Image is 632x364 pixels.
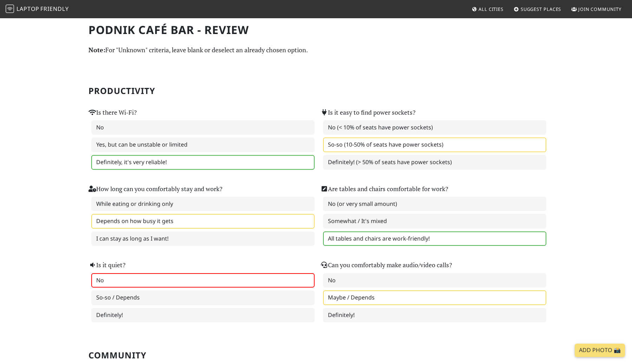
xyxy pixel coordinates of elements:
label: All tables and chairs are work-friendly! [323,231,546,246]
label: Definitely! [91,308,315,323]
label: Yes, but can be unstable or limited [91,137,315,152]
a: All Cities [469,3,506,15]
label: Maybe / Depends [323,290,546,305]
label: Somewhat / It's mixed [323,214,546,229]
label: I can stay as long as I want! [91,231,315,246]
label: Definitely! (> 50% of seats have power sockets) [323,155,546,170]
label: Is it quiet? [88,260,125,270]
label: Definitely! [323,308,546,323]
label: Depends on how busy it gets [91,214,315,229]
strong: Note: [88,46,105,54]
label: Is it easy to find power sockets? [320,108,415,117]
img: LaptopFriendly [6,5,14,13]
label: While eating or drinking only [91,197,315,211]
label: How long can you comfortably stay and work? [88,184,222,194]
span: Join Community [578,6,621,12]
label: No (or very small amount) [323,197,546,211]
label: So-so / Depends [91,290,315,305]
h2: Community [88,350,544,360]
label: Definitely, it's very reliable! [91,155,315,170]
label: Are tables and chairs comfortable for work? [320,184,448,194]
a: Add Photo 📸 [575,344,625,357]
label: Is there Wi-Fi? [88,108,137,117]
h1: Podnik café bar - Review [88,23,544,36]
label: Can you comfortably make audio/video calls? [320,260,452,270]
label: No [91,273,315,288]
label: No (< 10% of seats have power sockets) [323,120,546,135]
a: LaptopFriendly LaptopFriendly [6,3,69,15]
label: No [323,273,546,288]
a: Join Community [568,3,624,15]
a: Suggest Places [511,3,564,15]
span: Friendly [40,5,68,13]
p: For "Unknown" criteria, leave blank or deselect an already chosen option. [88,45,544,55]
label: No [91,120,315,135]
label: So-so (10-50% of seats have power sockets) [323,137,546,152]
span: All Cities [479,6,503,12]
span: Suggest Places [521,6,561,12]
h2: Productivity [88,86,544,96]
span: Laptop [17,5,39,13]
